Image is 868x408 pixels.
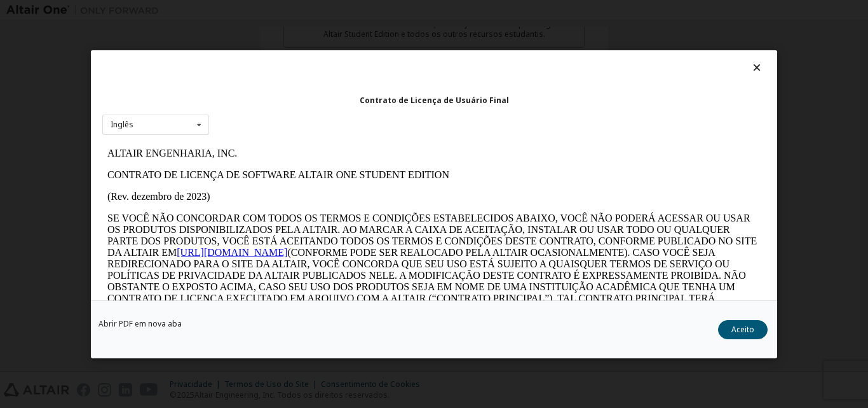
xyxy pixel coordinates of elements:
font: Aceito [731,323,754,334]
font: Contrato de Licença de Usuário Final [360,94,509,105]
a: Abrir PDF em nova aba [98,320,182,327]
font: Abrir PDF em nova aba [98,318,182,328]
font: Inglês [111,119,133,130]
a: [URL][DOMAIN_NAME] [74,104,185,115]
font: ALTAIR ENGENHARIA, INC. [5,5,135,16]
font: (CONFORME PODE SER REALOCADO PELA ALTAIR OCASIONALMENTE). CASO VOCÊ SEJA REDIRECIONADO PARA O SIT... [5,104,644,172]
font: CONTRATO DE LICENÇA DE SOFTWARE ALTAIR ONE STUDENT EDITION [5,27,347,38]
button: Aceito [718,320,768,339]
font: SE VOCÊ NÃO CONCORDAR COM TODOS OS TERMOS E CONDIÇÕES ESTABELECIDOS ABAIXO, VOCÊ NÃO PODERÁ ACESS... [5,70,654,115]
font: (Rev. dezembro de 2023) [5,48,108,59]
